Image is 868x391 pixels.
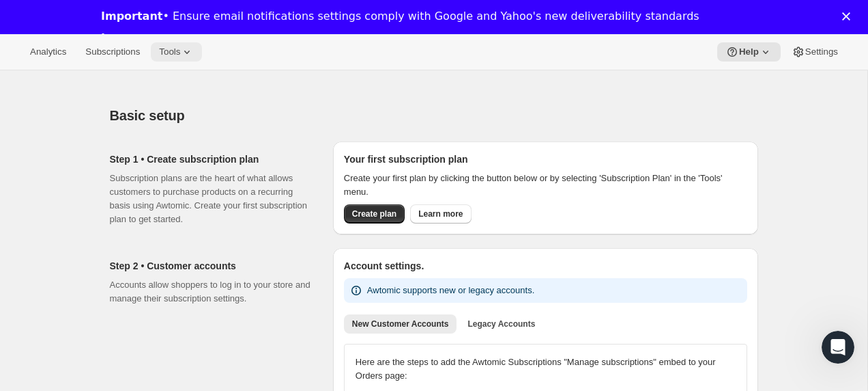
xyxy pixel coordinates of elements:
[842,12,856,21] div: Close
[352,208,396,219] span: Create plan
[110,278,311,306] p: Accounts allow shoppers to log in to your store and manage their subscription settings.
[30,46,66,57] span: Analytics
[101,31,171,46] a: Learn more
[159,46,180,57] span: Tools
[352,319,449,329] span: New Customer Accounts
[467,319,535,329] span: Legacy Accounts
[22,42,74,62] button: Analytics
[110,172,311,226] p: Subscription plans are the heart of what allows customers to purchase products on a recurring bas...
[344,172,747,199] p: Create your first plan by clicking the button below or by selecting 'Subscription Plan' in the 'T...
[418,208,463,219] span: Learn more
[356,355,736,383] p: Here are the steps to add the Awtomic Subscriptions "Manage subscriptions" embed to your Orders p...
[822,331,854,364] iframe: Intercom live chat
[344,204,405,224] button: Create plan
[101,10,162,23] b: Important
[805,46,838,57] span: Settings
[101,10,699,23] div: • Ensure email notifications settings comply with Google and Yahoo's new deliverability standards
[344,259,747,273] h2: Account settings.
[77,42,148,62] button: Subscriptions
[739,46,759,57] span: Help
[344,314,457,334] button: New Customer Accounts
[85,46,140,57] span: Subscriptions
[717,42,781,62] button: Help
[110,259,311,273] h2: Step 2 • Customer accounts
[110,108,185,123] span: Basic setup
[367,284,534,297] p: Awtomic supports new or legacy accounts.
[110,152,311,166] h2: Step 1 • Create subscription plan
[459,314,543,334] button: Legacy Accounts
[344,152,747,166] h2: Your first subscription plan
[783,42,846,62] button: Settings
[410,204,471,224] a: Learn more
[151,42,202,62] button: Tools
